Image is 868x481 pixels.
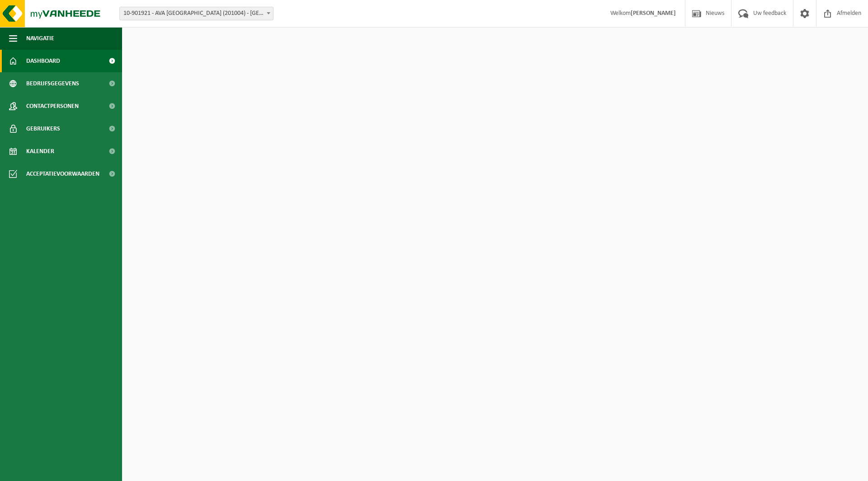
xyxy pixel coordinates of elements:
span: Kalender [26,140,54,163]
span: Dashboard [26,50,60,72]
span: Contactpersonen [26,95,79,117]
span: Bedrijfsgegevens [26,72,79,95]
strong: [PERSON_NAME] [631,10,676,17]
span: Gebruikers [26,117,60,140]
span: 10-901921 - AVA ANTWERPEN (201004) - ANTWERPEN [119,7,274,20]
span: 10-901921 - AVA ANTWERPEN (201004) - ANTWERPEN [120,7,273,20]
span: Navigatie [26,27,54,50]
span: Acceptatievoorwaarden [26,163,99,185]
